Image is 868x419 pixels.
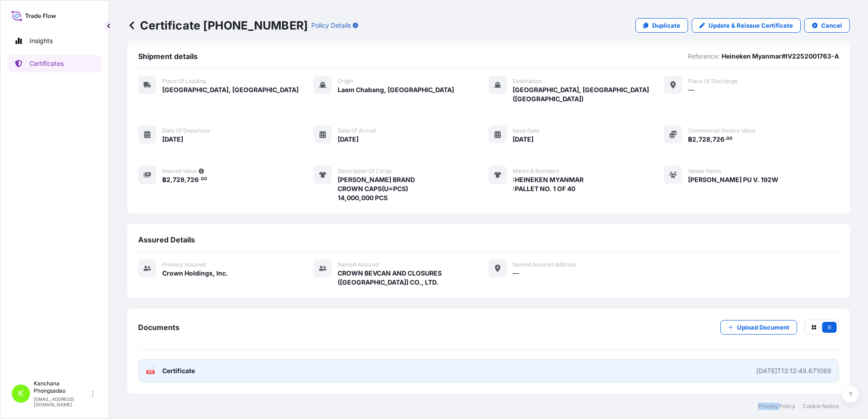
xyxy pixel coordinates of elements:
[724,137,726,140] span: .
[34,396,90,407] p: [EMAIL_ADDRESS][DOMAIN_NAME]
[138,52,198,61] span: Shipment details
[708,21,793,30] p: Update & Reissue Certificate
[338,78,353,85] span: Origin
[513,85,664,104] span: [GEOGRAPHIC_DATA], [GEOGRAPHIC_DATA] ([GEOGRAPHIC_DATA])
[692,18,801,33] a: Update & Reissue Certificate
[513,135,534,144] span: [DATE]
[688,168,721,175] span: Vessel Name
[162,366,195,375] span: Certificate
[30,36,53,45] p: Insights
[513,175,584,193] span: :HEINEKEN MYANMAR :PALLET NO. 1 OF 40
[162,261,205,268] span: Primary assured
[311,21,351,30] p: Policy Details
[720,320,797,335] button: Upload Document
[698,136,710,143] span: 728
[201,177,207,181] span: 00
[162,269,228,278] span: Crown Holdings, Inc.
[821,21,842,30] p: Cancel
[162,168,197,175] span: Insured Value
[162,127,210,134] span: Date of departure
[513,269,519,278] span: —
[803,403,839,410] a: Cookie Notice
[756,366,831,375] div: [DATE]T13:12:49.671089
[758,403,795,410] a: Privacy Policy
[710,136,713,143] span: ,
[338,269,489,287] span: CROWN BEVCAN AND CLOSURES ([GEOGRAPHIC_DATA]) CO., LTD.
[162,78,206,85] span: Place of Loading
[138,235,195,244] span: Assured Details
[737,323,789,332] p: Upload Document
[635,18,688,33] a: Duplicate
[652,21,680,30] p: Duplicate
[199,177,200,181] span: .
[688,127,755,134] span: Commercial Invoice Value
[138,323,180,332] span: Documents
[338,175,415,202] span: [PERSON_NAME] BRAND CROWN CAPS(U=PCS) 14,000,000 PCS
[696,136,698,143] span: ,
[688,78,738,85] span: Place of discharge
[688,85,694,94] span: —
[138,359,839,383] a: PDFCertificate[DATE]T13:12:49.671089
[34,380,90,394] p: Kanchana Phongsadao
[688,136,692,143] span: ฿
[513,78,542,85] span: Destination
[513,168,559,175] span: Marks & Numbers
[692,136,696,143] span: 2
[338,261,379,268] span: Named Assured
[8,54,101,73] a: Certificates
[162,177,166,183] span: ฿
[513,261,576,268] span: Named Assured Address
[722,52,839,61] p: Heineken Myanmar#IV2252001763-A
[688,175,778,184] span: [PERSON_NAME] PU V. 192W
[170,177,173,183] span: ,
[726,137,733,140] span: 00
[148,370,154,374] text: PDF
[713,136,724,143] span: 726
[804,18,850,33] button: Cancel
[187,177,199,183] span: 726
[688,52,720,61] p: Reference:
[338,168,392,175] span: Description of cargo
[18,389,24,398] span: K
[338,135,359,144] span: [DATE]
[166,177,170,183] span: 2
[8,32,101,50] a: Insights
[185,177,187,183] span: ,
[173,177,185,183] span: 728
[127,18,308,33] p: Certificate [PHONE_NUMBER]
[30,59,64,68] p: Certificates
[162,135,183,144] span: [DATE]
[338,127,376,134] span: Date of arrival
[162,85,299,94] span: [GEOGRAPHIC_DATA], [GEOGRAPHIC_DATA]
[513,127,539,134] span: Issue Date
[338,85,454,94] span: Laem Chabang, [GEOGRAPHIC_DATA]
